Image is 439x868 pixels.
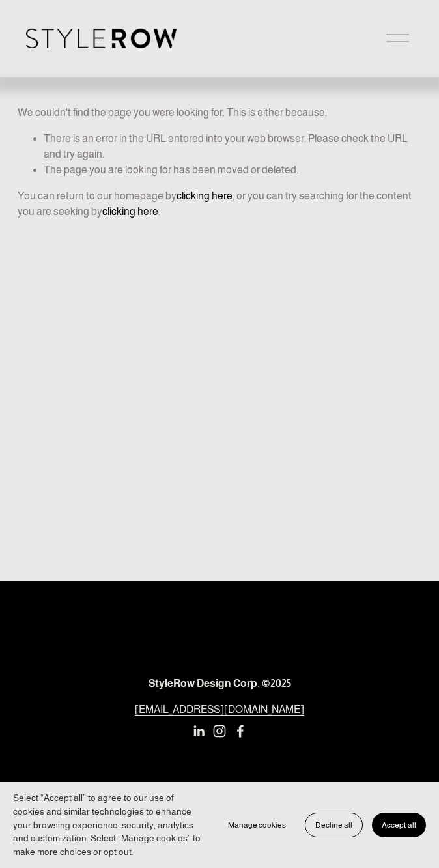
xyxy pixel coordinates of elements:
li: There is an error in the URL entered into your web browser. Please check the URL and try again. [44,131,421,162]
button: Manage cookies [218,813,296,837]
a: [EMAIL_ADDRESS][DOMAIN_NAME] [135,702,304,717]
a: Instagram [213,725,226,738]
strong: StyleRow Design Corp. ©2025 [149,678,291,689]
span: Manage cookies [228,820,286,830]
a: clicking here [102,206,158,217]
span: Decline all [315,820,352,830]
p: We couldn't find the page you were looking for. This is either because: [18,87,421,121]
p: You can return to our homepage by , or you can try searching for the content you are seeking by . [18,188,421,220]
a: LinkedIn [192,725,205,738]
li: The page you are looking for has been moved or deleted. [44,162,421,178]
button: Accept all [372,813,426,837]
button: Decline all [305,813,363,837]
a: Facebook [234,725,247,738]
span: Accept all [382,820,416,830]
img: StyleRow [26,29,177,48]
p: Select “Accept all” to agree to our use of cookies and similar technologies to enhance your brows... [13,791,205,859]
a: clicking here [177,190,233,201]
